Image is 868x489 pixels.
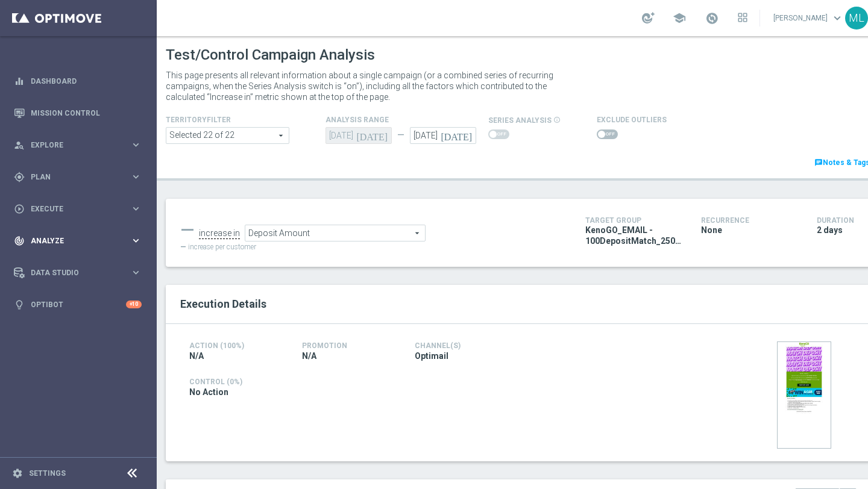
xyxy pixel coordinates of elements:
span: keyboard_arrow_down [831,11,844,25]
a: [PERSON_NAME]keyboard_arrow_down [772,9,845,27]
a: Dashboard [31,65,142,97]
button: equalizer Dashboard [13,76,142,86]
h4: Control (0%) [189,378,622,386]
p: This page presents all relevant information about a single campaign (or a combined series of recu... [166,70,570,102]
h4: Target Group [585,216,683,225]
i: keyboard_arrow_right [130,203,142,214]
div: Mission Control [14,97,142,129]
i: gps_fixed [14,172,25,182]
a: Settings [29,470,66,477]
div: Dashboard [14,65,142,97]
i: track_changes [14,235,25,246]
i: person_search [14,140,25,151]
div: Optibot [14,288,142,320]
input: Select Date [410,127,476,144]
span: Explore [31,142,130,149]
div: Data Studio [14,267,130,278]
span: KenoGO_EMAIL - 100DepositMatch_250822 [585,225,683,246]
div: increase in [199,228,240,239]
h4: TerritoryFilter [166,116,268,124]
h4: Exclude Outliers [597,116,667,124]
span: increase per customer [188,243,256,251]
span: N/A [302,350,316,361]
div: Plan [14,172,130,182]
span: series analysis [488,116,552,125]
div: Analyze [14,235,130,246]
span: Data Studio [31,269,130,276]
div: Execute [14,204,130,214]
i: [DATE] [441,127,476,140]
button: Data Studio keyboard_arrow_right [13,268,142,278]
i: lightbulb [14,299,25,310]
div: ML [845,7,868,30]
h4: Action (100%) [189,341,284,350]
span: N/A [189,350,204,361]
i: [DATE] [356,127,392,140]
h1: Test/Control Campaign Analysis [166,46,375,64]
span: None [701,225,722,235]
button: lightbulb Optibot +10 [13,300,142,310]
button: person_search Explore keyboard_arrow_right [13,140,142,150]
i: keyboard_arrow_right [130,235,142,246]
span: Analyze [31,237,130,244]
a: Mission Control [31,97,142,129]
img: 33437.jpeg [777,341,831,449]
h4: analysis range [325,116,488,124]
i: chat [814,158,823,167]
i: keyboard_arrow_right [130,267,142,278]
span: No Action [189,387,228,397]
span: school [673,11,686,25]
button: play_circle_outline Execute keyboard_arrow_right [13,204,142,214]
span: Plan [31,173,130,181]
i: settings [12,468,23,479]
i: info_outline [553,116,561,123]
i: keyboard_arrow_right [130,139,142,151]
i: equalizer [14,76,25,87]
div: Explore [14,140,130,151]
i: play_circle_outline [14,204,25,214]
span: — [180,243,186,251]
h4: Promotion [302,341,397,350]
span: Execution Details [180,297,266,310]
h4: Duration [817,216,857,225]
div: — [392,130,410,140]
div: +10 [126,301,142,308]
a: Optibot [31,288,126,320]
h4: Recurrence [701,216,799,225]
span: 2 days [817,225,843,235]
button: track_changes Analyze keyboard_arrow_right [13,236,142,246]
button: Mission Control [13,108,142,118]
span: Execute [31,205,130,213]
button: gps_fixed Plan keyboard_arrow_right [13,172,142,182]
div: — [180,219,194,241]
h4: Channel(s) [415,341,509,350]
span: Africa asia at br ca and 17 more [166,128,289,143]
span: Optimail [415,350,448,361]
i: keyboard_arrow_right [130,171,142,182]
